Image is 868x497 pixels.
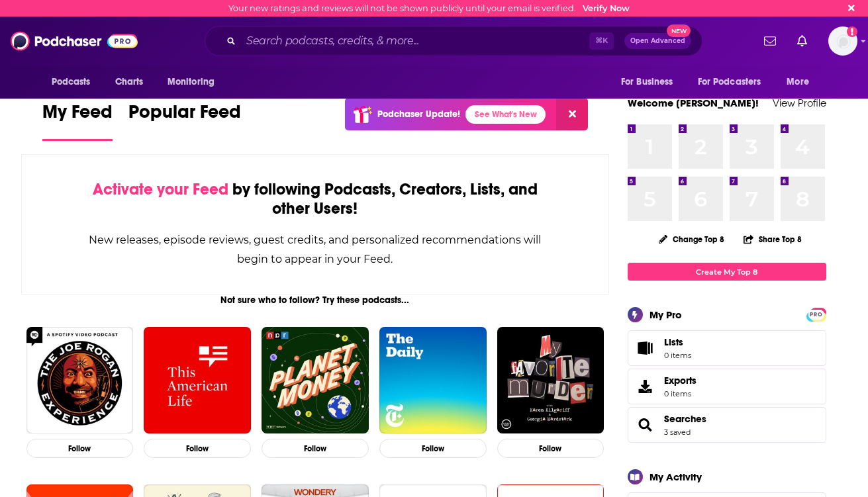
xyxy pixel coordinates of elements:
[808,309,824,319] a: PRO
[168,73,215,91] span: Monitoring
[128,101,241,141] a: Popular Feed
[21,294,610,306] div: Not sure who to follow? Try these podcasts...
[787,73,809,91] span: More
[632,377,659,396] span: Exports
[497,439,604,458] button: Follow
[621,73,673,91] span: For Business
[589,32,614,50] span: ⌘ K
[828,26,857,56] span: Logged in as KaraSevenLetter
[465,105,546,124] a: See What's New
[26,439,134,458] button: Follow
[664,413,706,425] a: Searches
[11,28,138,54] img: Podchaser - Follow, Share and Rate Podcasts
[651,231,733,248] button: Change Top 8
[667,24,691,37] span: New
[379,327,487,434] img: The Daily
[144,327,251,434] img: This American Life
[205,26,702,56] div: Search podcasts, credits, & more...
[632,416,659,434] a: Searches
[650,471,702,483] div: My Activity
[88,180,543,218] div: by following Podcasts, Creators, Lists, and other Users!
[158,69,232,95] button: open menu
[664,351,691,360] span: 0 items
[630,38,685,44] span: Open Advanced
[583,3,630,13] a: Verify Now
[828,26,857,56] img: User Profile
[52,73,91,91] span: Podcasts
[628,330,826,366] a: Lists
[228,3,630,13] div: Your new ratings and reviews will not be shown publicly until your email is verified.
[624,33,691,49] button: Open AdvancedNew
[792,30,812,52] a: Show notifications dropdown
[107,69,152,95] a: Charts
[743,226,802,252] button: Share Top 8
[241,30,589,52] input: Search podcasts, credits, & more...
[808,310,824,320] span: PRO
[497,327,604,434] img: My Favorite Murder with Karen Kilgariff and Georgia Hardstark
[664,428,691,437] a: 3 saved
[664,389,697,398] span: 0 items
[664,375,697,386] span: Exports
[689,69,781,95] button: open menu
[262,439,369,458] button: Follow
[698,73,761,91] span: For Podcasters
[628,369,826,404] a: Exports
[628,97,759,109] a: Welcome [PERSON_NAME]!
[664,336,691,348] span: Lists
[377,109,460,120] p: Podchaser Update!
[42,69,108,95] button: open menu
[42,101,113,131] span: My Feed
[664,336,683,348] span: Lists
[628,407,826,443] span: Searches
[88,230,543,269] div: New releases, episode reviews, guest credits, and personalized recommendations will begin to appe...
[628,263,826,281] a: Create My Top 8
[777,69,826,95] button: open menu
[115,73,144,91] span: Charts
[26,327,134,434] img: The Joe Rogan Experience
[650,308,682,321] div: My Pro
[262,327,369,434] img: Planet Money
[632,339,659,357] span: Lists
[612,69,690,95] button: open menu
[828,26,857,56] button: Show profile menu
[42,101,113,141] a: My Feed
[144,439,251,458] button: Follow
[847,26,857,37] svg: Email not verified
[93,179,228,199] span: Activate your Feed
[759,30,781,52] a: Show notifications dropdown
[128,101,241,131] span: Popular Feed
[773,97,826,109] a: View Profile
[379,439,487,458] button: Follow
